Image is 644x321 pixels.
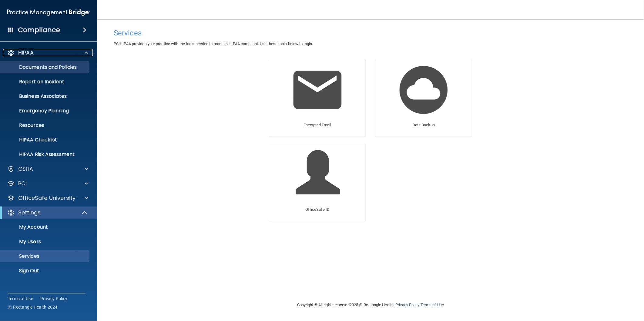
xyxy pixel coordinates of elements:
[4,253,87,259] p: Services
[269,144,366,221] a: OfficeSafe ID
[7,49,88,56] a: HIPAA
[4,93,87,99] p: Business Associates
[4,122,87,128] p: Resources
[18,180,27,187] p: PCI
[260,295,481,315] div: Copyright © All rights reserved 2025 @ Rectangle Health | |
[18,194,75,202] p: OfficeSafe University
[18,165,33,173] p: OSHA
[4,79,87,85] p: Report an Incident
[289,61,346,119] img: Encrypted Email
[269,60,366,137] a: Encrypted Email Encrypted Email
[412,121,435,129] p: Data Backup
[7,180,88,187] a: PCI
[8,296,33,302] a: Terms of Use
[18,209,41,216] p: Settings
[4,151,87,157] p: HIPAA Risk Assessment
[8,304,58,310] span: Ⓒ Rectangle Health 2024
[7,165,88,173] a: OSHA
[4,268,87,274] p: Sign Out
[395,303,419,307] a: Privacy Policy
[7,6,90,18] img: PMB logo
[4,137,87,143] p: HIPAA Checklist
[18,26,60,34] h4: Compliance
[7,194,88,202] a: OfficeSafe University
[305,206,330,213] p: OfficeSafe ID
[7,209,88,216] a: Settings
[304,121,331,129] p: Encrypted Email
[4,239,87,245] p: My Users
[421,303,444,307] a: Terms of Use
[4,108,87,114] p: Emergency Planning
[114,29,627,37] h4: Services
[40,296,68,302] a: Privacy Policy
[4,224,87,230] p: My Account
[395,61,452,119] img: Data Backup
[375,60,472,137] a: Data Backup Data Backup
[18,49,34,56] p: HIPAA
[114,41,313,46] span: PCIHIPAA provides your practice with the tools needed to mantain HIPAA compliant. Use these tools...
[4,64,87,70] p: Documents and Policies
